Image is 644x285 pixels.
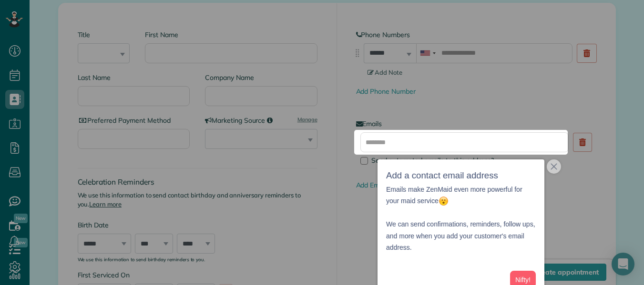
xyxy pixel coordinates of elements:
[386,207,536,254] p: We can send confirmations, reminders, follow ups, and more when you add your customer's email add...
[386,184,536,207] p: Emails make ZenMaid even more powerful for your maid service
[547,159,561,174] button: close,
[386,168,536,184] h3: Add a contact email address
[439,196,449,206] img: :open_mouth:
